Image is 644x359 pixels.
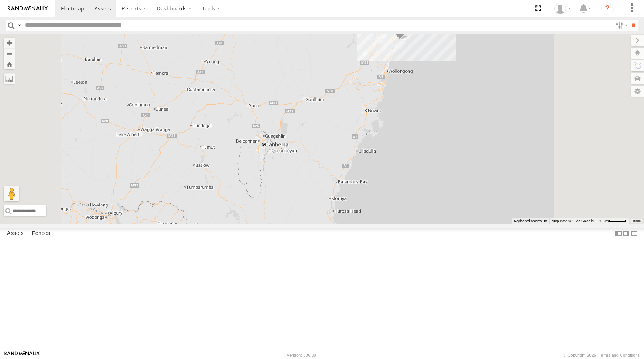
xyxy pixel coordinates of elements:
button: Zoom out [4,48,15,59]
button: Map Scale: 20 km per 41 pixels [596,218,629,224]
label: Assets [3,228,27,239]
label: Hide Summary Table [631,228,638,239]
div: Version: 306.00 [287,353,316,357]
label: Dock Summary Table to the Right [622,228,630,239]
label: Fences [28,228,54,239]
span: 20 km [598,219,609,223]
button: Keyboard shortcuts [514,218,547,224]
button: Drag Pegman onto the map to open Street View [4,186,19,201]
div: © Copyright 2025 - [563,353,640,357]
label: Search Query [16,20,22,31]
label: Search Filter Options [612,20,629,31]
i: ? [601,2,614,15]
button: Zoom in [4,38,15,48]
label: Dock Summary Table to the Left [615,228,622,239]
button: Zoom Home [4,59,15,69]
div: Kitty Huang [552,3,574,14]
img: rand-logo.svg [8,6,48,11]
a: Visit our Website [4,351,40,359]
label: Measure [4,73,15,84]
span: Map data ©2025 Google [552,219,594,223]
a: Terms (opens in new tab) [632,220,641,223]
label: Map Settings [631,86,644,97]
a: Terms and Conditions [599,353,640,357]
